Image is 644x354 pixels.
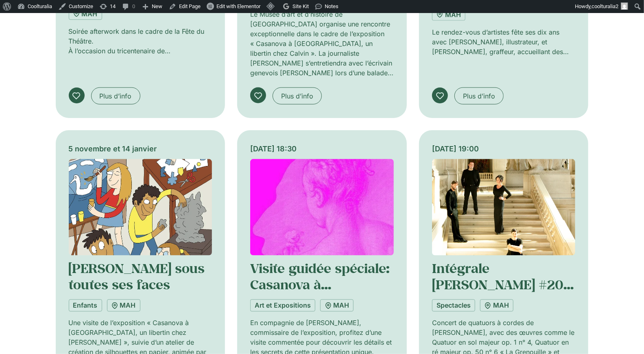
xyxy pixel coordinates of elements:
[463,91,495,101] span: Plus d’info
[69,8,102,20] a: MAH
[216,3,260,9] span: Edit with Elementor
[432,27,576,57] p: Le rendez-vous d’artistes fête ses dix ans avec [PERSON_NAME], illustrateur, et [PERSON_NAME], gr...
[432,260,574,326] a: Intégrale [PERSON_NAME] #20 par le Quatuor Terpsycordes
[432,9,465,21] a: MAH
[91,87,140,105] a: Plus d’info
[69,26,212,46] p: Soirée afterwork dans le cadre de la Fête du Théâtre.
[69,260,205,293] a: [PERSON_NAME] sous toutes ses faces
[250,299,315,312] a: Art et Expositions
[69,299,102,312] a: Enfants
[100,91,132,101] span: Plus d’info
[107,299,140,312] a: MAH
[273,87,322,105] a: Plus d’info
[250,260,389,310] a: Visite guidée spéciale: Casanova à [GEOGRAPHIC_DATA]
[250,143,394,154] div: [DATE] 18:30
[432,299,475,312] a: Spectacles
[480,299,513,312] a: MAH
[454,87,504,105] a: Plus d’info
[250,9,394,78] p: Le Musée d’art et d’histoire de [GEOGRAPHIC_DATA] organise une rencontre exceptionnelle dans le c...
[69,46,212,56] p: À l’occasion du tricentenaire de [PERSON_NAME], le MAH consacre une grande exposition à cette fig...
[320,299,354,312] a: MAH
[592,3,618,9] span: coolturalia2
[281,91,313,101] span: Plus d’info
[69,143,212,154] div: 5 novembre et 14 janvier
[432,143,576,154] div: [DATE] 19:00
[293,3,309,9] span: Site Kit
